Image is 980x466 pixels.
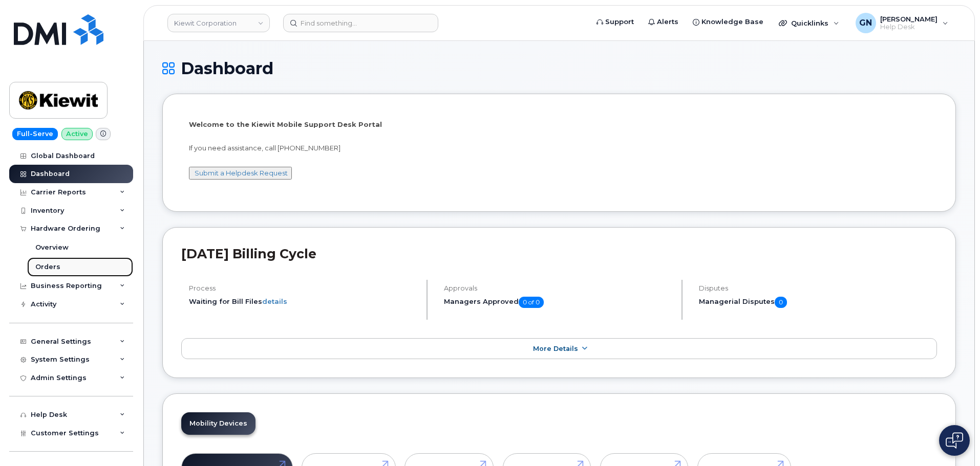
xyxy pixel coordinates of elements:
button: Submit a Helpdesk Request [189,167,292,180]
a: Submit a Helpdesk Request [195,169,288,177]
h5: Managers Approved [444,297,673,308]
a: Mobility Devices [181,412,255,435]
h2: [DATE] Billing Cycle [181,246,937,261]
li: Waiting for Bill Files [189,297,418,306]
h1: Dashboard [162,59,956,77]
a: details [262,297,287,305]
h4: Disputes [699,284,937,292]
span: 0 of 0 [519,297,544,308]
span: More Details [533,345,578,352]
h4: Approvals [444,284,673,292]
h5: Managerial Disputes [699,297,937,308]
p: Welcome to the Kiewit Mobile Support Desk Portal [189,120,929,129]
span: 0 [775,297,787,308]
p: If you need assistance, call [PHONE_NUMBER] [189,143,929,153]
h4: Process [189,284,418,292]
img: Open chat [946,432,963,449]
